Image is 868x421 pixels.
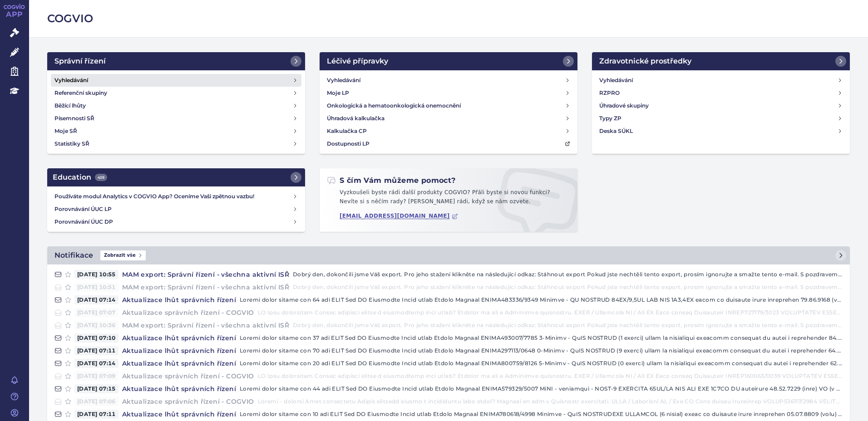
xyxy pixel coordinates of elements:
[327,88,349,98] h4: Moje LP
[51,215,301,228] a: Porovnávání ÚUC DP
[293,283,843,292] p: Dobrý den, dokončili jsme Váš export. Pro jeho stažení klikněte na následující odkaz: Stáhnout ex...
[47,168,305,186] a: Education439
[118,283,293,292] h4: MAM export: Správní řízení - všechna aktivní ISŘ
[51,137,301,150] a: Statistiky SŘ
[327,114,385,123] h4: Úhradová kalkulačka
[100,250,146,260] span: Zobrazit vše
[51,99,301,112] a: Běžící lhůty
[596,112,846,125] a: Typy ZP
[293,321,843,330] p: Dobrý den, dokončili jsme Váš export. Pro jeho stažení klikněte na následující odkaz: Stáhnout ex...
[118,372,258,381] h4: Aktualizace správních řízení - COGVIO
[51,112,301,125] a: Písemnosti SŘ
[327,56,388,67] h2: Léčivé přípravky
[240,333,843,343] p: Loremi dolor sitame con 37 adi ELIT Sed DO Eiusmodte Incid utlab Etdolo Magnaal ENIMA493007/7785 ...
[118,333,240,343] h4: Aktualizace lhůt správních řízení
[54,88,107,98] h4: Referenční skupiny
[596,87,846,99] a: RZPRO
[74,270,118,279] span: [DATE] 10:55
[51,74,301,87] a: Vyhledávání
[323,74,574,87] a: Vyhledávání
[118,410,240,419] h4: Aktualizace lhůt správních řízení
[54,127,77,136] h4: Moje SŘ
[599,127,633,136] h4: Deska SÚKL
[327,127,367,136] h4: Kalkulačka CP
[599,101,649,110] h4: Úhradové skupiny
[95,174,107,181] span: 439
[320,52,577,70] a: Léčivé přípravky
[240,410,843,419] p: Loremi dolor sitame con 10 adi ELIT Sed DO Eiusmodte Incid utlab Etdolo Magnaal ENIMA780618/4998 ...
[74,397,118,406] span: [DATE] 07:06
[118,295,240,304] h4: Aktualizace lhůt správních řízení
[74,308,118,317] span: [DATE] 07:07
[327,188,570,210] p: Vyzkoušeli byste rádi další produkty COGVIO? Přáli byste si novou funkci? Nevíte si s něčím rady?...
[51,203,301,215] a: Porovnávání ÚUC LP
[74,321,118,330] span: [DATE] 10:36
[240,384,843,393] p: Loremi dolor sitame con 44 adi ELIT Sed DO Eiusmodte Incid utlab Etdolo Magnaal ENIMA579329/5007 ...
[54,76,88,85] h4: Vyhledávání
[258,372,843,381] p: LO Ipsu dolorsitam Consec adipisci elitse d eiusmodtemp inci utlab? Etdolor ma ali e Adminimve qu...
[54,139,89,148] h4: Statistiky SŘ
[118,270,293,279] h4: MAM export: Správní řízení - všechna aktivní ISŘ
[54,101,86,110] h4: Běžící lhůty
[74,333,118,343] span: [DATE] 07:10
[293,270,843,279] p: Dobrý den, dokončili jsme Váš export. Pro jeho stažení klikněte na následující odkaz: Stáhnout ex...
[51,87,301,99] a: Referenční skupiny
[599,76,633,85] h4: Vyhledávání
[54,114,94,123] h4: Písemnosti SŘ
[118,308,258,317] h4: Aktualizace správních řízení - COGVIO
[327,176,456,186] h2: S čím Vám můžeme pomoct?
[74,283,118,292] span: [DATE] 10:51
[47,246,850,264] a: NotifikaceZobrazit vše
[323,112,574,125] a: Úhradová kalkulačka
[596,99,846,112] a: Úhradové skupiny
[51,190,301,203] a: Používáte modul Analytics v COGVIO App? Oceníme Vaši zpětnou vazbu!
[599,56,691,67] h2: Zdravotnické prostředky
[596,125,846,137] a: Deska SÚKL
[118,359,240,368] h4: Aktualizace lhůt správních řízení
[54,250,93,261] h2: Notifikace
[323,137,574,150] a: Dostupnosti LP
[54,192,292,201] h4: Používáte modul Analytics v COGVIO App? Oceníme Vaši zpětnou vazbu!
[323,87,574,99] a: Moje LP
[47,52,305,70] a: Správní řízení
[53,172,107,183] h2: Education
[118,397,258,406] h4: Aktualizace správních řízení - COGVIO
[258,397,843,406] p: Loremi - dolorsi Amet consectetu Adipis elitsedd eiusmo t incididuntu labo etdol? Magnaal en adm ...
[240,359,843,368] p: Loremi dolor sitame con 20 adi ELIT Sed DO Eiusmodte Incid utlab Etdolo Magnaal ENIMA800759/8126 ...
[258,308,843,317] p: LO Ipsu dolorsitam Consec adipisci elitse d eiusmodtemp inci utlab? Etdolor ma ali e Adminimve qu...
[327,139,370,148] h4: Dostupnosti LP
[54,205,292,214] h4: Porovnávání ÚUC LP
[323,125,574,137] a: Kalkulačka CP
[118,384,240,393] h4: Aktualizace lhůt správních řízení
[340,213,458,220] a: [EMAIL_ADDRESS][DOMAIN_NAME]
[74,359,118,368] span: [DATE] 07:14
[118,321,293,330] h4: MAM export: Správní řízení - všechna aktivní ISŘ
[74,384,118,393] span: [DATE] 07:15
[118,346,240,355] h4: Aktualizace lhůt správních řízení
[323,99,574,112] a: Onkologická a hematoonkologická onemocnění
[51,125,301,137] a: Moje SŘ
[74,295,118,304] span: [DATE] 07:14
[74,410,118,419] span: [DATE] 07:11
[74,372,118,381] span: [DATE] 07:09
[596,74,846,87] a: Vyhledávání
[327,101,461,110] h4: Onkologická a hematoonkologická onemocnění
[240,295,843,304] p: Loremi dolor sitame con 64 adi ELIT Sed DO Eiusmodte Incid utlab Etdolo Magnaal ENIMA483336/9349 ...
[240,346,843,355] p: Loremi dolor sitame con 70 adi ELIT Sed DO Eiusmodte Incid utlab Etdolo Magnaal ENIMA297113/0648 ...
[327,76,360,85] h4: Vyhledávání
[592,52,850,70] a: Zdravotnické prostředky
[54,217,292,226] h4: Porovnávání ÚUC DP
[47,11,850,26] h2: COGVIO
[54,56,106,67] h2: Správní řízení
[599,114,621,123] h4: Typy ZP
[599,88,620,98] h4: RZPRO
[74,346,118,355] span: [DATE] 07:11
